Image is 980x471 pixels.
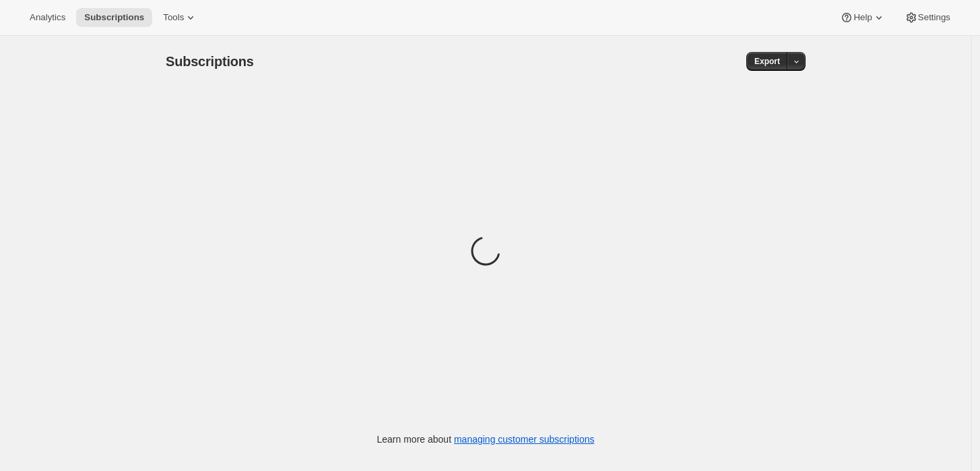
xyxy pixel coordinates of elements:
[896,8,958,27] button: Settings
[30,12,65,23] span: Analytics
[22,8,73,27] button: Analytics
[454,434,595,445] a: managing customer subscriptions
[754,56,780,67] span: Export
[377,433,595,446] p: Learn more about
[84,12,144,23] span: Subscriptions
[166,54,254,69] span: Subscriptions
[853,12,872,23] span: Help
[832,8,893,27] button: Help
[163,12,184,23] span: Tools
[746,52,788,71] button: Export
[918,12,950,23] span: Settings
[76,8,152,27] button: Subscriptions
[155,8,205,27] button: Tools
